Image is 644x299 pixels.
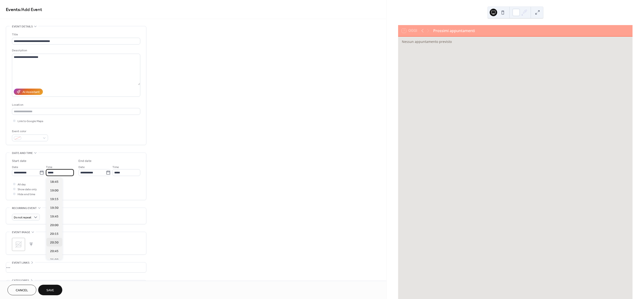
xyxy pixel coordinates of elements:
div: Location [12,102,139,107]
span: Event details [12,24,33,29]
span: Save [46,288,54,293]
span: Cancel [16,288,28,293]
span: Event links [12,260,30,265]
button: Cancel [7,285,36,295]
span: 20:45 [50,249,59,254]
div: ••• [6,280,146,290]
div: AI Assistant [22,90,40,95]
span: 19:15 [50,197,59,202]
span: Date [78,165,85,170]
span: 19:45 [50,214,59,219]
span: Link to Google Maps [18,119,43,124]
a: Events [6,5,20,14]
span: Time [112,165,119,170]
span: 20:30 [50,240,59,245]
span: 20:00 [50,223,59,228]
span: / Add Event [20,5,42,14]
span: 19:30 [50,206,59,210]
div: ••• [6,262,146,272]
div: Description [12,48,139,53]
span: Categories [12,278,29,283]
span: Do not repeat [14,215,31,220]
span: Recurring event [12,206,37,211]
div: Prossimi appuntamenti [433,28,475,34]
div: Start date [12,159,26,164]
span: 21:00 [50,258,59,262]
div: End date [78,159,92,164]
span: All day [18,182,26,187]
div: Nessun appuntamento previsto [402,39,511,44]
span: Time [46,165,52,170]
button: AI Assistant [14,89,43,95]
span: 20:15 [50,232,59,236]
span: Hide end time [18,192,35,197]
span: 19:00 [50,188,59,193]
span: Date and time [12,151,33,156]
span: Show date only [18,187,37,192]
span: Date [12,165,18,170]
div: Event color [12,129,47,134]
span: 18:45 [50,179,59,184]
div: Title [12,32,139,37]
span: Event image [12,230,30,235]
div: ; [12,238,25,251]
button: Save [38,285,62,295]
